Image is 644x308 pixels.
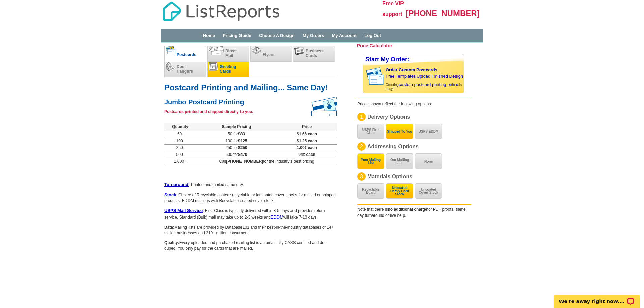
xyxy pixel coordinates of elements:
[225,49,237,58] span: Direct Mail
[177,52,196,57] span: Postcards
[252,46,261,54] img: flyers.png
[164,208,203,213] a: USPS Mail Service
[164,225,337,236] p: Mailing lists are provided by Database101 and their best-in-the-industry databases of 14+ million...
[164,138,196,144] td: 100-
[357,172,366,181] div: 3
[415,124,442,139] button: USPS EDDM
[367,114,410,120] span: Delivery Options
[164,192,176,197] a: Stock
[226,159,263,164] b: [PHONE_NUMBER]
[263,52,274,57] span: Flyers
[203,33,215,38] a: Home
[164,192,337,204] p: : Choice of Recyclable coated* recyclable or laminated cover stocks for mailed or shipped product...
[386,75,463,91] span: | Ordering is easy!
[415,183,442,199] button: Uncoated Cover Stock
[298,152,315,157] span: 94¢ each
[196,144,276,151] td: 250 for
[386,67,437,72] a: Order Custom Postcards
[382,1,404,17] span: Free VIP support
[357,183,384,199] button: Recyclable Board
[166,62,175,71] img: doorhangers.png
[164,109,253,114] strong: Postcards printed and shipped directly to you.
[196,123,276,131] th: Sample Pricing
[164,123,196,131] th: Quantity
[196,151,276,158] td: 500 for
[238,145,247,150] span: $250
[357,124,384,139] button: USPS First Class
[306,49,323,58] span: Business Cards
[164,240,337,251] p: Every uploaded and purchased mailing list is automatically CASS certified and de-duped. You only ...
[238,132,245,136] span: $83
[164,182,189,187] a: Turnaround
[386,153,413,169] button: Our Mailing List
[196,138,276,144] td: 100 for
[164,240,179,245] b: Quality:
[363,65,368,87] img: background image for postcard
[164,151,196,158] td: 500-
[367,174,412,179] span: Materials Options
[238,139,247,143] span: $125
[332,33,357,38] a: My Account
[357,43,392,49] a: Price Calculator
[386,74,416,79] a: Free Templates
[164,208,337,220] p: : First-Class is typically delivered within 3-5 days and provides return service. Standard (Bulk)...
[386,183,413,199] button: Uncoated Heavy Card Stock
[550,287,644,308] iframe: LiveChat chat widget
[357,204,471,218] div: Note that there is for PDF proofs, same day turnaround or live help.
[164,131,196,138] td: 50-
[196,158,337,165] td: Call for the industry's best pricing
[367,144,419,149] span: Addressing Options
[294,47,304,55] img: businesscards.png
[177,64,193,74] span: Door Hangers
[388,207,427,212] b: no additional charge
[399,82,459,87] a: custom postcard printing online
[164,158,196,165] td: 1,000+
[164,182,337,188] p: : Printed and mailed same day.
[415,153,442,169] button: None
[406,9,480,18] span: [PHONE_NUMBER]
[164,97,337,106] h2: Jumbo Postcard Printing
[276,123,337,131] th: Price
[164,144,196,151] td: 250-
[164,84,337,91] h1: Postcard Printing and Mailing... Same Day!
[357,113,366,121] div: 1
[220,64,236,74] span: Greeting Cards
[164,225,174,230] b: Data:
[357,142,366,151] div: 2
[364,33,381,38] a: Log Out
[297,132,317,136] span: $1.66 each
[357,153,384,169] button: Your Mailing List
[166,46,175,54] img: postcards_c.png
[357,102,432,106] span: Prices shown reflect the following options:
[209,46,224,55] img: directmail.png
[365,65,388,87] img: post card showing stamp and address area
[209,62,218,71] img: greetingcards.png
[238,152,247,157] span: $470
[297,139,317,143] span: $1.25 each
[196,131,276,138] td: 50 for
[363,54,464,65] div: Start My Order:
[297,145,317,150] span: 1.00¢ each
[259,33,295,38] a: Choose A Design
[417,74,463,79] a: Upload Finished Design
[271,214,283,220] a: EDDM
[303,33,324,38] a: My Orders
[386,124,413,139] button: Shipped To You
[223,33,251,38] a: Pricing Guide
